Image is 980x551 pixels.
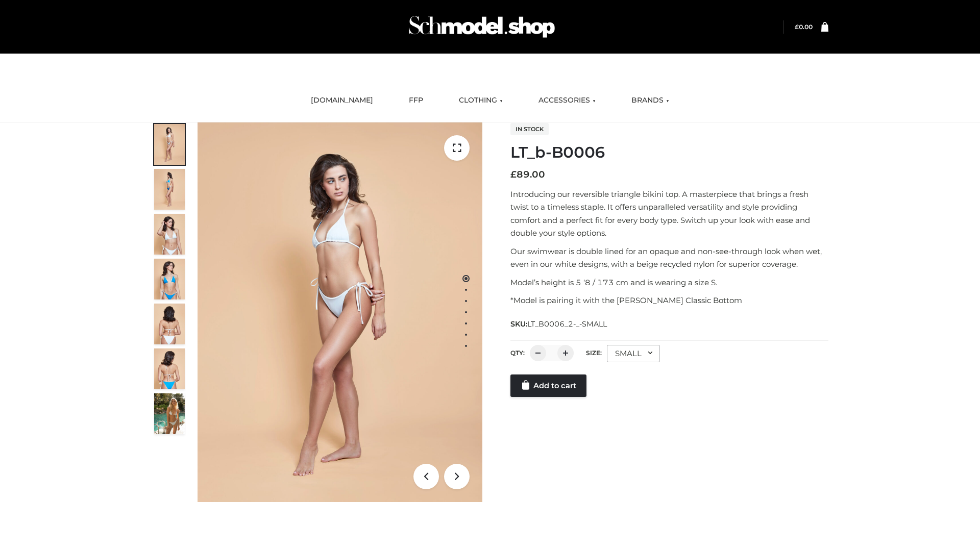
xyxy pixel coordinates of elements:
a: [DOMAIN_NAME] [303,89,381,112]
img: ArielClassicBikiniTop_CloudNine_AzureSky_OW114ECO_2-scaled.jpg [154,169,185,210]
a: FFP [401,89,431,112]
p: Introducing our reversible triangle bikini top. A masterpiece that brings a fresh twist to a time... [510,188,828,240]
a: Add to cart [510,374,586,397]
bdi: 89.00 [510,169,545,180]
label: Size: [586,349,602,357]
label: QTY: [510,349,525,357]
a: BRANDS [624,89,677,112]
img: ArielClassicBikiniTop_CloudNine_AzureSky_OW114ECO_1 [198,122,482,502]
img: Schmodel Admin 964 [405,7,558,47]
bdi: 0.00 [795,23,813,31]
img: ArielClassicBikiniTop_CloudNine_AzureSky_OW114ECO_7-scaled.jpg [154,304,185,344]
span: SKU: [510,318,608,330]
p: Model’s height is 5 ‘8 / 173 cm and is wearing a size S. [510,276,828,289]
p: Our swimwear is double lined for an opaque and non-see-through look when wet, even in our white d... [510,245,828,271]
div: SMALL [607,345,660,362]
h1: LT_b-B0006 [510,143,828,162]
img: ArielClassicBikiniTop_CloudNine_AzureSky_OW114ECO_4-scaled.jpg [154,259,185,299]
img: ArielClassicBikiniTop_CloudNine_AzureSky_OW114ECO_1-scaled.jpg [154,124,185,165]
a: £0.00 [795,23,813,31]
img: Arieltop_CloudNine_AzureSky2.jpg [154,393,185,434]
img: ArielClassicBikiniTop_CloudNine_AzureSky_OW114ECO_8-scaled.jpg [154,348,185,389]
span: £ [795,23,799,31]
img: ArielClassicBikiniTop_CloudNine_AzureSky_OW114ECO_3-scaled.jpg [154,214,185,255]
a: CLOTHING [451,89,510,112]
a: ACCESSORIES [531,89,603,112]
span: LT_B0006_2-_-SMALL [527,319,607,329]
span: £ [510,169,517,180]
span: In stock [510,123,549,135]
p: *Model is pairing it with the [PERSON_NAME] Classic Bottom [510,294,828,307]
